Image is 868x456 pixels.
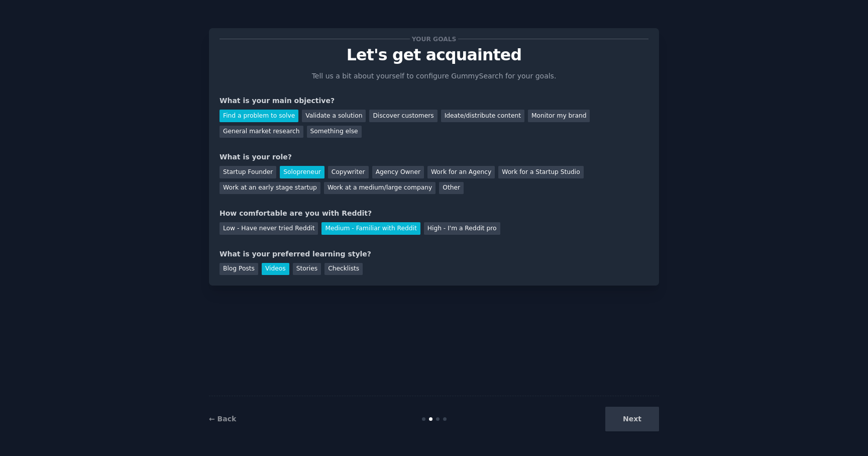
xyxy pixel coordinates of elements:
div: Solopreneur [280,166,324,178]
p: Tell us a bit about yourself to configure GummySearch for your goals. [307,71,561,81]
div: How comfortable are you with Reddit? [220,208,648,219]
div: Videos [262,263,289,276]
div: Ideate/distribute content [441,110,524,122]
div: Validate a solution [302,110,366,122]
div: Something else [307,126,362,138]
div: Find a problem to solve [220,110,298,122]
a: ← Back [209,415,236,423]
div: Blog Posts [220,263,258,276]
p: Let's get acquainted [220,46,648,64]
div: Copywriter [328,166,369,178]
div: What is your main objective? [220,96,648,106]
span: Your goals [410,34,458,44]
div: General market research [220,126,303,138]
div: Stories [293,263,321,276]
div: Startup Founder [220,166,276,178]
div: What is your preferred learning style? [220,249,648,259]
div: Other [439,182,464,195]
div: Checklists [324,263,363,276]
div: Agency Owner [372,166,424,178]
div: Work for an Agency [427,166,495,178]
div: Medium - Familiar with Reddit [321,222,420,235]
div: Low - Have never tried Reddit [220,222,318,235]
div: What is your role? [220,152,648,162]
div: Work at an early stage startup [220,182,320,195]
div: Work for a Startup Studio [498,166,583,178]
div: Work at a medium/large company [324,182,436,195]
div: High - I'm a Reddit pro [424,222,500,235]
div: Discover customers [369,110,437,122]
div: Monitor my brand [528,110,590,122]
